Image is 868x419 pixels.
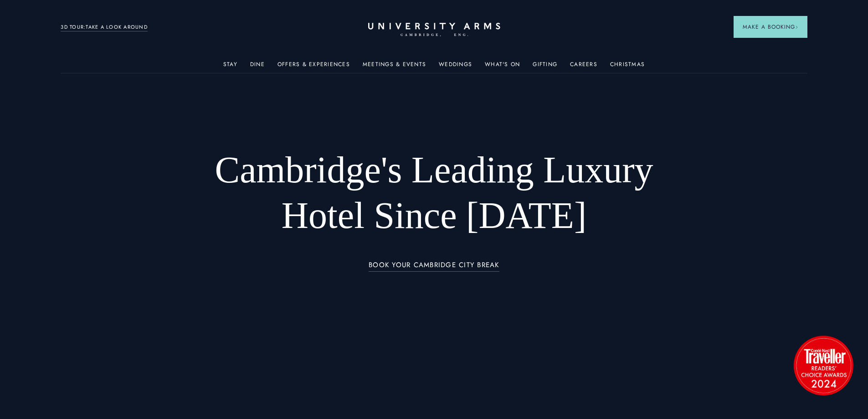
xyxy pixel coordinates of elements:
[789,331,858,399] img: image-2524eff8f0c5d55edbf694693304c4387916dea5-1501x1501-png
[439,61,472,73] a: Weddings
[369,261,499,272] a: BOOK YOUR CAMBRIDGE CITY BREAK
[485,61,520,73] a: What's On
[277,61,350,73] a: Offers & Experiences
[795,26,798,29] img: Arrow icon
[570,61,597,73] a: Careers
[743,23,798,31] span: Make a Booking
[368,23,500,37] a: Home
[250,61,265,73] a: Dine
[61,23,148,31] a: 3D TOUR:TAKE A LOOK AROUND
[533,61,557,73] a: Gifting
[610,61,645,73] a: Christmas
[363,61,426,73] a: Meetings & Events
[191,147,677,238] h1: Cambridge's Leading Luxury Hotel Since [DATE]
[734,16,807,38] button: Make a BookingArrow icon
[223,61,237,73] a: Stay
